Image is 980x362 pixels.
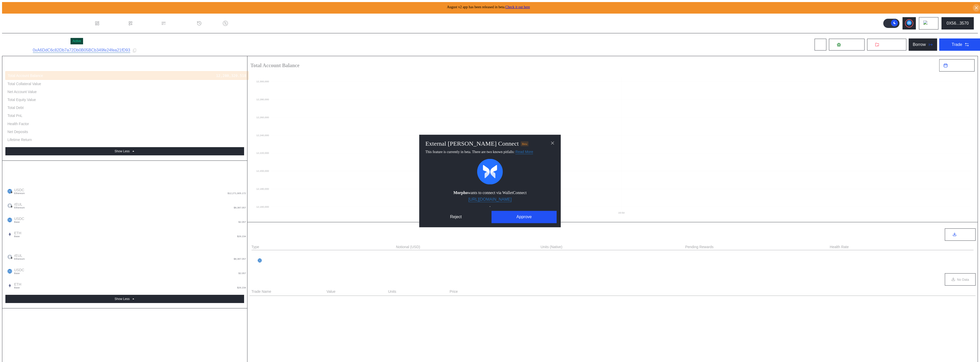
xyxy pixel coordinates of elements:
div: 0.006 [235,282,246,287]
span: Value [327,289,336,294]
img: base-BpWWO12p.svg [10,234,13,237]
button: Reject [423,211,488,223]
img: Morpho logo [477,159,503,185]
text: 12,300,000 [256,80,269,83]
div: Health Rate [830,245,849,249]
img: base-BpWWO12p.svg [10,220,13,222]
div: 0.000 [235,105,246,110]
span: Base [14,286,21,289]
div: Dashboard [102,21,122,26]
img: svg+xml,%3c [10,191,13,194]
div: 0.006 [235,231,246,235]
div: Trade [952,42,962,47]
div: cUSDO Strategist 1 [6,36,68,46]
h2: External [PERSON_NAME] Connect [425,140,519,147]
span: $2.057 [238,272,246,275]
text: 12,240,000 [256,134,269,137]
div: Active [73,39,81,43]
div: 12,280,320.518 [216,97,246,102]
span: USDC [12,217,24,223]
span: This feature is currently in beta. There are two known pitfalls: [425,150,533,154]
div: DeFi Metrics [252,232,280,238]
div: 12,271,905.172 [396,252,426,256]
div: - [541,251,684,256]
div: Subaccount ID: [6,48,31,53]
a: Check it out here [505,5,530,9]
span: $8,387.057 [234,206,246,209]
span: wants to connect via WalletConnect [453,191,526,195]
img: svg+xml,%3c [10,257,13,259]
div: Total Account Balance [8,73,43,78]
div: 890.346 [231,202,246,207]
text: 12,220,000 [256,152,269,155]
div: History [204,21,217,26]
img: usdc.png [258,258,262,263]
span: $8,387.057 [234,258,246,260]
div: 0X56...3570 [947,21,969,26]
span: Base [14,235,21,238]
div: Total Collateral Value [7,82,41,86]
img: usdc.png [7,269,12,274]
div: Net Deposits [7,129,28,134]
span: $26.234 [237,235,246,238]
span: Base [14,221,24,223]
div: OTC Positions [252,277,285,283]
span: $26.234 [237,286,246,289]
span: Trade Name [252,289,271,294]
span: ETH [12,231,21,238]
div: Units (Native) [541,245,562,249]
div: - [244,137,246,142]
div: Lifetime Return [7,137,32,142]
img: usdc.png [7,218,12,222]
div: 890.346 [231,254,246,258]
span: Base [14,272,24,275]
img: chain logo [923,21,929,26]
div: Spot Balances [5,242,244,250]
div: Account Balance [5,166,244,176]
div: Type [252,245,259,249]
div: 12,280,320.518 [216,73,246,78]
div: Health Factor [7,122,29,126]
button: close modal [548,139,557,147]
span: Last 24 Hours [950,64,970,67]
img: ethereum.png [7,232,12,237]
b: Morpho [453,191,468,195]
div: Show Less [115,149,130,153]
div: Total Debt [7,105,24,110]
a: [URL][DOMAIN_NAME] [468,197,512,202]
img: ethereum.png [7,283,12,288]
text: 12,280,000 [256,98,269,101]
img: base-BpWWO12p.svg [10,285,13,288]
div: 12,273,697.650 [541,258,571,263]
span: rEUL [12,202,25,209]
div: Infinity [229,122,246,126]
div: 12,280,320.518 [216,89,246,94]
div: USDC [258,258,274,263]
div: Notional (USD) [396,245,420,249]
button: Approve [492,211,557,223]
span: $12,271,905.172 [227,192,246,195]
div: Show Less [115,297,130,301]
img: svg+xml,%3c [10,205,13,208]
span: USDC [12,268,24,275]
div: Loan Book [135,21,155,26]
div: 12,280,320.518 [216,82,246,86]
div: 2.058 [235,217,246,221]
div: No OTC Options [598,300,627,305]
span: August v2 app has been released in beta. [447,5,530,9]
span: USDC [12,188,25,195]
div: Pending Rewards [685,245,714,249]
div: Permissions [168,21,191,26]
h2: Total Account Balance [251,63,935,68]
div: 12,273,697.650 [216,188,246,192]
span: Deposit [843,42,857,47]
span: Ethereum [14,258,25,260]
span: rEUL [12,254,25,260]
img: empty-token.png [7,255,12,259]
img: empty-token.png [7,203,12,208]
div: Net Account Value [7,89,37,94]
span: Withdraw [881,42,898,47]
img: base-BpWWO12p.svg [10,271,13,274]
text: 12,260,000 [256,116,269,119]
span: $2.057 [238,221,246,223]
